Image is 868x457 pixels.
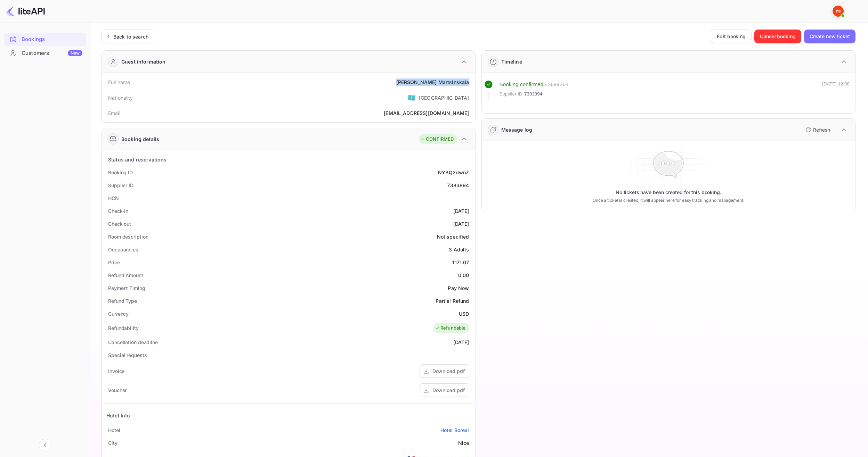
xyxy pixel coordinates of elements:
div: Full name [108,78,130,86]
div: [DATE] 12:08 [822,81,850,101]
div: Occupancies [108,246,138,253]
button: Cancel booking [754,30,801,43]
button: Collapse navigation [39,439,51,451]
div: Customers [22,49,82,57]
div: Check-in [108,207,128,215]
div: NYBQ2dwnZ [438,169,469,176]
div: Booking ID [108,169,133,176]
div: Special requests [108,351,147,359]
div: Check out [108,220,131,227]
div: USD [459,310,469,317]
div: Back to search [113,33,148,40]
div: Download pdf [432,387,465,394]
div: Price [108,259,120,266]
div: CONFIRMED [421,136,454,143]
div: [GEOGRAPHIC_DATA] [419,94,469,101]
p: Refresh [813,126,830,133]
div: Guest information [121,58,166,65]
div: [DATE] [453,207,469,215]
span: Supplier ID: [500,91,524,98]
div: Bookings [4,33,86,46]
img: LiteAPI logo [6,6,45,17]
div: Hotel Info [106,412,130,419]
div: [DATE] [453,339,469,346]
button: Edit booking [711,30,752,43]
div: Refundable [435,325,466,332]
a: Hotel Boreal [440,426,469,434]
div: Refundability [108,324,139,332]
div: Pay Now [448,284,469,292]
button: Create new ticket [804,30,855,43]
div: Bookings [22,35,82,43]
div: [DATE] [453,220,469,227]
div: Voucher [108,387,127,394]
div: Status and reservations [108,156,167,163]
div: Hotel [108,426,120,434]
div: Nice [458,439,469,447]
span: 7383894 [524,91,542,98]
div: Invoice [108,367,124,375]
div: Payment Timing [108,284,145,292]
div: [EMAIL_ADDRESS][DOMAIN_NAME] [384,109,469,117]
div: CustomersNew [4,47,86,60]
img: Yandex Support [833,6,844,17]
div: # 3694268 [545,81,568,89]
div: 0.00 [458,272,469,279]
div: HCN [108,194,119,202]
div: City [108,439,117,447]
div: Supplier ID [108,182,133,189]
div: [PERSON_NAME] Martsinskaia [396,78,469,86]
div: Timeline [501,58,522,65]
button: Refresh [801,124,833,135]
div: Nationality [108,94,133,101]
div: Refund Type [108,297,137,305]
div: Refund Amount [108,272,143,279]
a: Bookings [4,33,86,45]
div: 3 Adults [449,246,469,253]
div: 7383894 [447,182,469,189]
div: 1171.07 [452,259,469,266]
span: United States [407,91,415,104]
div: Partial Refund [436,297,469,305]
a: CustomersNew [4,47,86,59]
p: Once a ticket is created, it will appear here for easy tracking and management. [567,197,770,203]
div: Currency [108,310,129,317]
div: Booking details [121,135,159,143]
div: New [68,50,82,56]
div: Not specified [437,233,469,240]
div: Download pdf [432,367,465,375]
div: Email [108,109,120,117]
div: Booking confirmed [500,81,544,89]
p: No tickets have been created for this booking. [616,189,721,196]
div: Cancellation deadline [108,339,158,346]
div: Room description [108,233,148,240]
div: Message log [501,126,533,133]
